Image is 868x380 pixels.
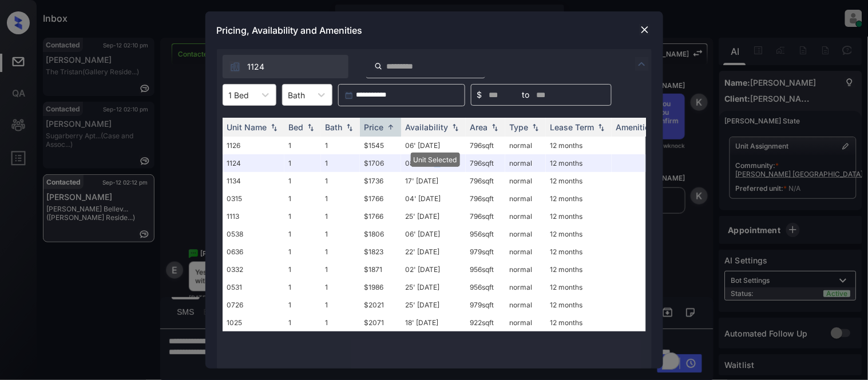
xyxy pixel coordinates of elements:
[505,278,546,296] td: normal
[364,122,384,132] div: Price
[248,61,265,73] span: 1124
[223,278,284,296] td: 0531
[223,207,284,225] td: 1113
[360,314,401,331] td: $2071
[616,122,655,132] div: Amenities
[505,261,546,278] td: normal
[227,122,267,132] div: Unit Name
[284,172,321,190] td: 1
[284,314,321,331] td: 1
[466,154,505,172] td: 796 sqft
[546,154,612,172] td: 12 months
[530,123,541,131] img: sorting
[284,296,321,314] td: 1
[466,296,505,314] td: 979 sqft
[321,137,360,154] td: 1
[305,123,316,131] img: sorting
[466,314,505,331] td: 922 sqft
[289,122,304,132] div: Bed
[284,137,321,154] td: 1
[546,278,612,296] td: 12 months
[321,296,360,314] td: 1
[268,123,280,131] img: sorting
[639,24,651,35] img: close
[401,172,466,190] td: 17' [DATE]
[321,278,360,296] td: 1
[344,123,355,131] img: sorting
[321,225,360,243] td: 1
[284,190,321,207] td: 1
[284,243,321,261] td: 1
[466,261,505,278] td: 956 sqft
[321,261,360,278] td: 1
[546,225,612,243] td: 12 months
[466,278,505,296] td: 956 sqft
[546,137,612,154] td: 12 months
[223,261,284,278] td: 0332
[466,225,505,243] td: 956 sqft
[596,123,607,131] img: sorting
[321,172,360,190] td: 1
[505,314,546,331] td: normal
[223,314,284,331] td: 1025
[205,11,663,49] div: Pricing, Availability and Amenities
[401,314,466,331] td: 18' [DATE]
[466,137,505,154] td: 796 sqft
[360,261,401,278] td: $1871
[223,225,284,243] td: 0538
[505,243,546,261] td: normal
[326,122,343,132] div: Bath
[466,190,505,207] td: 796 sqft
[546,314,612,331] td: 12 months
[360,207,401,225] td: $1766
[223,243,284,261] td: 0636
[360,225,401,243] td: $1806
[401,207,466,225] td: 25' [DATE]
[223,190,284,207] td: 0315
[406,122,449,132] div: Availability
[360,172,401,190] td: $1736
[284,261,321,278] td: 1
[360,154,401,172] td: $1706
[374,61,383,71] img: icon-zuma
[223,172,284,190] td: 1134
[505,225,546,243] td: normal
[401,190,466,207] td: 04' [DATE]
[229,61,241,73] img: icon-zuma
[360,278,401,296] td: $1986
[223,154,284,172] td: 1124
[546,172,612,190] td: 12 months
[510,122,529,132] div: Type
[635,57,649,71] img: icon-zuma
[505,296,546,314] td: normal
[401,296,466,314] td: 25' [DATE]
[401,137,466,154] td: 06' [DATE]
[401,225,466,243] td: 06' [DATE]
[223,137,284,154] td: 1126
[470,122,488,132] div: Area
[360,296,401,314] td: $2021
[401,261,466,278] td: 02' [DATE]
[450,123,461,131] img: sorting
[546,296,612,314] td: 12 months
[321,207,360,225] td: 1
[505,190,546,207] td: normal
[466,172,505,190] td: 796 sqft
[477,89,482,101] span: $
[466,207,505,225] td: 796 sqft
[546,190,612,207] td: 12 months
[321,243,360,261] td: 1
[321,190,360,207] td: 1
[466,243,505,261] td: 979 sqft
[360,137,401,154] td: $1545
[360,243,401,261] td: $1823
[385,123,397,131] img: sorting
[284,154,321,172] td: 1
[505,172,546,190] td: normal
[401,278,466,296] td: 25' [DATE]
[360,190,401,207] td: $1766
[401,154,466,172] td: 08' [DATE]
[284,278,321,296] td: 1
[546,243,612,261] td: 12 months
[321,154,360,172] td: 1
